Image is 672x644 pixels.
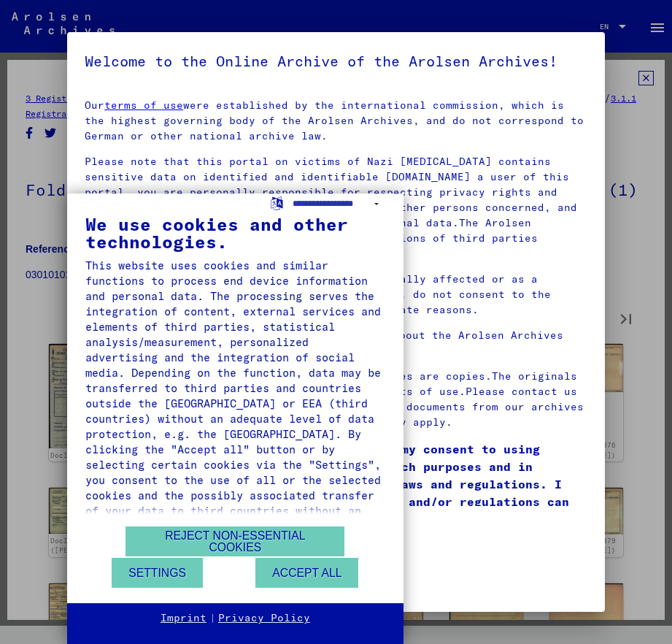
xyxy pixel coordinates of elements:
div: We use cookies and other technologies. [85,215,385,250]
a: Privacy Policy [218,611,310,626]
a: Imprint [161,611,206,626]
div: This website uses cookies and similar functions to process end device information and personal da... [85,258,385,534]
button: Reject non-essential cookies [125,526,344,556]
button: Settings [112,558,203,588]
button: Accept all [255,558,358,588]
